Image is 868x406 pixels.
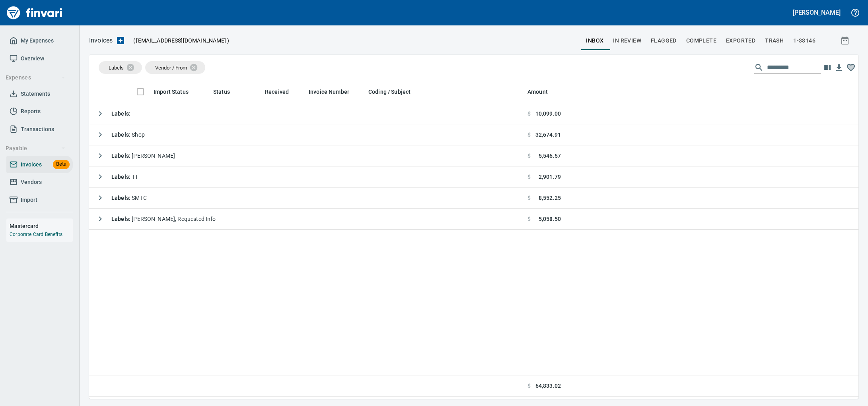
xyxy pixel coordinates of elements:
span: 1-38146 [793,36,815,46]
span: Invoice Number [309,87,349,97]
span: Payable [6,143,66,153]
span: SMTC [111,195,147,201]
span: inbox [586,36,603,46]
span: Invoice Number [309,87,360,97]
span: Coding / Subject [368,87,411,97]
span: Amount [527,87,558,97]
span: Invoices [21,160,42,170]
span: TT [111,174,138,180]
span: $ [527,173,531,181]
span: Import [21,195,37,205]
span: $ [527,152,531,160]
span: Coding / Subject [368,87,421,97]
button: [PERSON_NAME] [791,6,843,19]
span: 5,058.50 [539,215,561,223]
div: Labels [99,61,142,74]
span: Import Status [154,87,189,97]
strong: Labels : [111,131,132,138]
span: My Expenses [21,36,54,46]
a: Transactions [6,120,73,138]
button: Show invoices within a particular date range [833,33,858,48]
span: $ [527,382,531,390]
strong: Labels : [111,174,132,180]
span: [PERSON_NAME], Requested Info [111,216,216,222]
span: Status [213,87,240,97]
span: Received [265,87,289,97]
button: Expenses [2,70,69,85]
span: $ [527,215,531,223]
span: Exported [726,36,755,46]
span: Complete [686,36,716,46]
a: Reports [6,102,73,120]
a: Statements [6,85,73,103]
span: Amount [527,87,548,97]
span: In Review [613,36,641,46]
a: Vendors [6,173,73,191]
span: 32,674.91 [535,131,561,139]
strong: Labels : [111,153,132,159]
h6: Mastercard [10,222,73,230]
span: [EMAIL_ADDRESS][DOMAIN_NAME] [135,37,227,44]
button: Payable [2,141,69,156]
h5: [PERSON_NAME] [793,8,841,17]
span: $ [527,131,531,139]
img: Finvari [5,3,64,22]
span: 64,833.02 [535,382,561,390]
span: Labels [109,65,124,71]
p: Invoices [89,36,113,45]
span: Shop [111,131,145,138]
span: 8,552.25 [539,194,561,202]
span: Flagged [651,36,677,46]
span: Status [213,87,230,97]
strong: Labels : [111,216,132,222]
span: Overview [21,54,44,64]
span: Received [265,87,299,97]
div: Vendor / From [145,61,205,74]
span: Transactions [21,124,54,134]
span: Expenses [6,73,66,83]
span: $ [527,110,531,118]
a: Corporate Card Benefits [10,232,62,237]
span: Beta [53,160,70,169]
span: trash [765,36,784,46]
a: My Expenses [6,32,73,50]
span: 10,099.00 [535,110,561,118]
span: [PERSON_NAME] [111,153,175,159]
button: Column choices favorited. Click to reset to default [845,62,857,73]
span: Import Status [154,87,199,97]
span: $ [527,194,531,202]
span: 2,901.79 [539,173,561,181]
a: InvoicesBeta [6,156,73,174]
span: 5,546.57 [539,152,561,160]
strong: Labels : [111,195,132,201]
button: Upload an Invoice [113,36,128,45]
span: Statements [21,89,50,99]
span: Reports [21,106,41,116]
span: Vendors [21,177,42,187]
span: Vendor / From [155,65,187,71]
button: Choose columns to display [821,62,833,73]
a: Overview [6,50,73,68]
p: ( ) [128,37,229,44]
nav: breadcrumb [89,36,113,45]
strong: Labels : [111,110,130,117]
a: Import [6,191,73,209]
